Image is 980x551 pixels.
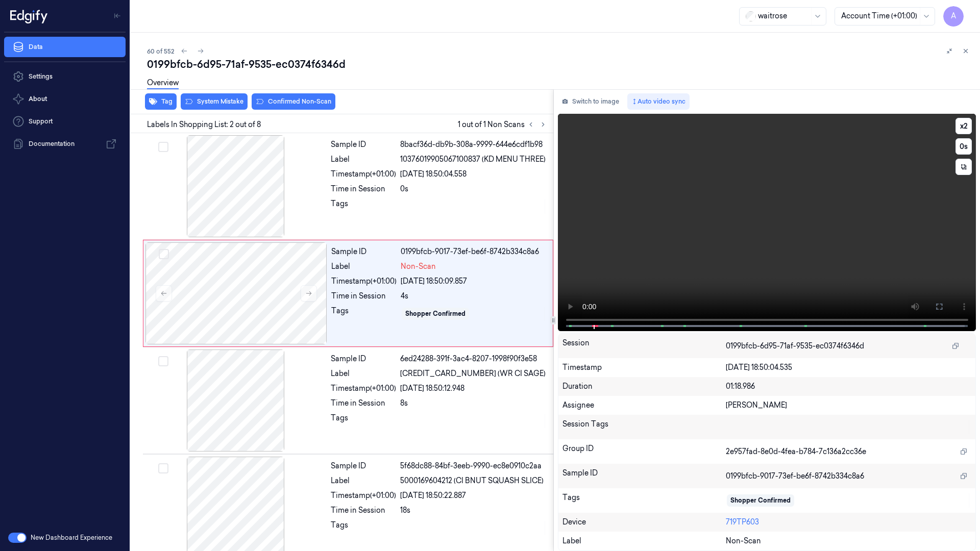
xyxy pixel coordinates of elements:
div: Duration [562,381,726,392]
span: Non-Scan [726,536,761,546]
div: Time in Session [331,505,396,516]
a: Settings [4,66,126,87]
div: [PERSON_NAME] [726,400,971,411]
span: 0199bfcb-6d95-71af-9535-ec0374f6346d [726,341,864,352]
div: Time in Session [331,184,396,194]
button: System Mistake [181,93,248,110]
div: Label [331,154,396,165]
div: [DATE] 18:50:04.558 [400,169,547,180]
button: A [943,6,964,27]
div: Tags [331,413,396,429]
span: 0199bfcb-9017-73ef-be6f-8742b334c8a6 [726,471,864,482]
span: [CREDIT_CARD_NUMBER] (WR CI SAGE) [400,368,546,379]
span: 2e957fad-8e0d-4fea-b784-7c136a2cc36e [726,446,866,457]
div: 0199bfcb-9017-73ef-be6f-8742b334c8a6 [401,246,547,257]
div: Device [562,517,726,528]
div: Session [562,338,726,354]
a: Documentation [4,134,126,154]
div: 4s [401,291,547,302]
div: Sample ID [331,354,396,364]
button: Tag [145,93,177,110]
div: [DATE] 18:50:04.535 [726,362,971,373]
div: 5f68dc88-84bf-3eeb-9990-ec8e0910c2aa [400,461,547,471]
a: Overview [147,78,179,89]
div: Session Tags [562,419,726,435]
a: Data [4,37,126,57]
div: Sample ID [562,468,726,484]
div: 0199bfcb-6d95-71af-9535-ec0374f6346d [147,57,972,71]
div: 719TP603 [726,517,971,528]
div: Sample ID [331,246,397,257]
div: Sample ID [331,461,396,471]
div: Timestamp (+01:00) [331,169,396,180]
span: Non-Scan [401,261,436,272]
div: Time in Session [331,398,396,409]
button: Select row [158,356,168,366]
div: Timestamp (+01:00) [331,276,397,287]
div: Sample ID [331,139,396,150]
div: Shopper Confirmed [405,309,465,318]
div: Timestamp (+01:00) [331,383,396,394]
div: Tags [331,520,396,536]
div: Tags [331,198,396,215]
div: 18s [400,505,547,516]
div: [DATE] 18:50:09.857 [401,276,547,287]
div: 8s [400,398,547,409]
div: Tags [562,492,726,509]
button: Auto video sync [627,93,690,110]
span: Labels In Shopping List: 2 out of 8 [147,119,261,130]
div: Label [331,261,397,272]
button: Select row [158,463,168,473]
div: Tags [331,306,397,322]
span: 1 out of 1 Non Scans [458,118,549,131]
div: Time in Session [331,291,397,302]
div: Shopper Confirmed [730,496,791,505]
div: 0s [400,184,547,194]
div: 8bacf36d-db9b-308a-9999-644e6cdf1b98 [400,139,547,150]
div: Label [331,475,396,486]
div: 6ed24288-391f-3ac4-8207-1998f90f3e58 [400,354,547,364]
div: Label [562,536,726,546]
div: [DATE] 18:50:12.948 [400,383,547,394]
div: [DATE] 18:50:22.887 [400,490,547,501]
div: 01:18.986 [726,381,971,392]
span: 10376019905067100837 (KD MENU THREE) [400,154,546,165]
button: Select row [159,249,169,259]
div: Group ID [562,443,726,460]
div: Assignee [562,400,726,411]
button: About [4,89,126,109]
span: 60 of 552 [147,47,174,56]
div: Timestamp (+01:00) [331,490,396,501]
button: x2 [955,118,972,134]
div: Label [331,368,396,379]
button: Select row [158,142,168,152]
div: Timestamp [562,362,726,373]
button: 0s [955,138,972,155]
button: Switch to image [558,93,623,110]
button: Toggle Navigation [109,8,126,24]
a: Support [4,111,126,132]
button: Confirmed Non-Scan [252,93,335,110]
span: 5000169604212 (CI BNUT SQUASH SLICE) [400,475,544,486]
